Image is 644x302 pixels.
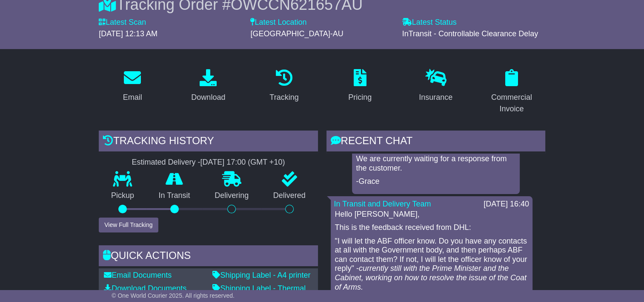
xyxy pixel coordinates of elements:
div: Email [123,92,142,103]
span: [GEOGRAPHIC_DATA]-AU [250,29,343,38]
p: -Grace [356,177,515,186]
div: Quick Actions [99,245,318,268]
a: Commercial Invoice [478,66,545,118]
p: Delivering [202,191,261,200]
p: This is the feedback received from DHL: [335,223,528,232]
div: Insurance [419,92,452,103]
div: Estimated Delivery - [99,158,318,167]
div: Commercial Invoice [484,92,540,115]
label: Latest Status [402,18,457,27]
a: Email Documents [104,271,172,279]
a: Email [117,66,148,106]
a: Shipping Label - A4 printer [212,271,310,279]
a: Tracking [264,66,304,106]
a: Insurance [413,66,458,106]
a: Download [186,66,231,106]
div: [DATE] 17:00 (GMT +10) [200,158,285,167]
span: InTransit - Controllable Clearance Delay [402,29,538,38]
a: Download Documents [104,284,186,293]
span: [DATE] 12:13 AM [99,29,157,38]
p: Delivered [261,191,318,200]
div: Download [191,92,225,103]
button: View Full Tracking [99,218,158,232]
a: In Transit and Delivery Team [334,200,431,208]
label: Latest Location [250,18,306,27]
div: [DATE] 16:40 [484,200,529,209]
a: Pricing [343,66,377,106]
div: RECENT CHAT [326,131,545,154]
p: In Transit [146,191,203,200]
p: We are currently waiting for a response from the customer. [356,154,515,173]
div: Tracking history [99,131,318,154]
label: Latest Scan [99,18,146,27]
p: "I will let the ABF officer know. Do you have any contacts at all with the Government body, and t... [335,237,528,292]
em: currently still with the Prime Minister and the Cabinet, working on how to resolve the issue of t... [335,264,527,291]
div: Tracking [269,92,298,103]
div: Pricing [348,92,372,103]
p: Pickup [99,191,146,200]
p: Hello [PERSON_NAME], [335,210,528,219]
span: © One World Courier 2025. All rights reserved. [112,292,235,299]
a: Shipping Label - Thermal printer [212,284,306,302]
